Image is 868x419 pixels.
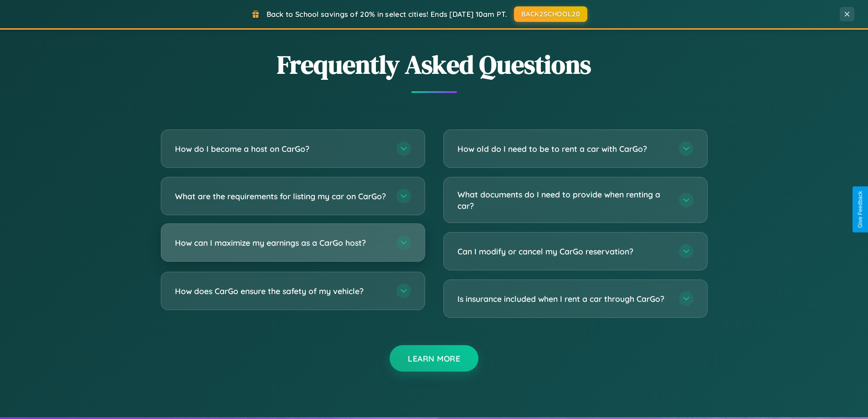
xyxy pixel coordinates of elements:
h3: Can I modify or cancel my CarGo reservation? [457,246,670,257]
h3: How can I maximize my earnings as a CarGo host? [175,237,387,248]
h3: How old do I need to be to rent a car with CarGo? [457,143,670,155]
div: Give Feedback [857,191,863,228]
h2: Frequently Asked Questions [161,47,708,82]
h3: How does CarGo ensure the safety of my vehicle? [175,285,387,297]
button: Learn More [390,345,478,372]
h3: What documents do I need to provide when renting a car? [457,189,670,211]
h3: How do I become a host on CarGo? [175,143,387,155]
h3: What are the requirements for listing my car on CarGo? [175,191,387,202]
span: Back to School savings of 20% in select cities! Ends [DATE] 10am PT. [267,10,507,19]
button: BACK2SCHOOL20 [514,6,587,22]
h3: Is insurance included when I rent a car through CarGo? [457,293,670,305]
